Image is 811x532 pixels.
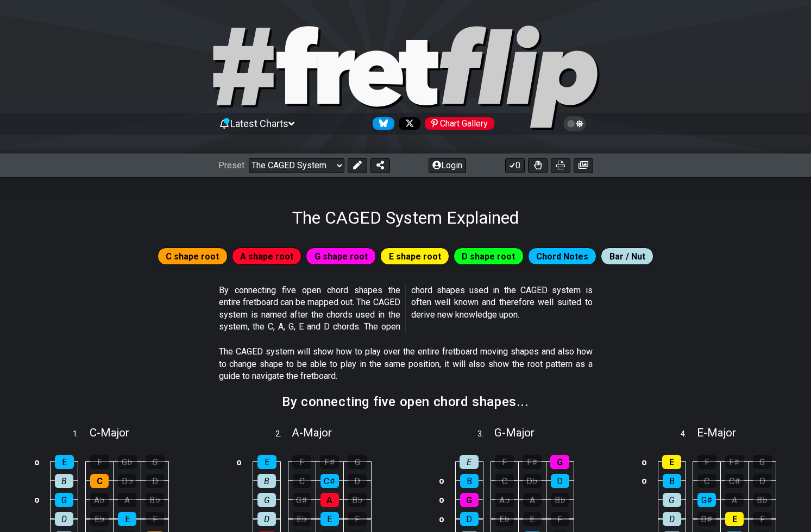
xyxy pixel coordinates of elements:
[292,207,519,228] h1: The CAGED System Explained
[681,428,697,440] span: 4 .
[697,512,716,526] div: D♯
[477,428,494,440] span: 3 .
[30,453,43,472] td: o
[462,249,515,264] span: D shape root
[435,509,448,529] td: o
[90,512,109,526] div: E♭
[551,512,569,526] div: F
[257,512,276,526] div: D
[55,493,73,507] div: G
[753,474,771,488] div: D
[753,512,771,526] div: F
[55,455,74,469] div: E
[146,455,165,469] div: G
[146,512,164,526] div: F
[146,493,164,507] div: B♭
[55,512,73,526] div: D
[551,474,569,488] div: D
[146,474,164,488] div: D
[697,474,716,488] div: C
[292,426,332,439] span: A - Major
[240,249,293,264] span: A shape root
[435,490,448,509] td: o
[348,158,367,173] button: Edit Preset
[435,471,448,490] td: o
[662,455,681,469] div: E
[425,117,494,130] div: Chart Gallery
[293,474,311,488] div: C
[320,474,339,488] div: C♯
[753,493,771,507] div: B♭
[569,119,581,129] span: Toggle light / dark theme
[118,512,136,526] div: E
[523,455,542,469] div: F♯
[460,493,479,507] div: G
[460,512,479,526] div: D
[495,493,514,507] div: A♭
[292,455,311,469] div: F
[293,493,311,507] div: G♯
[219,346,593,382] p: The CAGED system will show how to play over the entire fretboard moving shapes and also how to ch...
[118,455,137,469] div: G♭
[368,117,394,130] a: Follow #fretflip at Bluesky
[370,158,390,173] button: Share Preset
[550,455,569,469] div: G
[348,455,367,469] div: G
[551,493,569,507] div: B♭
[697,493,716,507] div: G♯
[90,493,109,507] div: A♭
[429,158,466,173] button: Login
[348,474,367,488] div: D
[494,426,535,439] span: G - Major
[257,474,276,488] div: B
[523,512,542,526] div: E
[460,455,479,469] div: E
[90,426,129,439] span: C - Major
[394,117,420,130] a: Follow #fretflip at X
[118,493,136,507] div: A
[275,428,292,440] span: 2 .
[528,158,548,173] button: Toggle Dexterity for all fretkits
[293,512,311,526] div: E♭
[282,396,529,408] h2: By connecting five open chord shapes...
[638,453,651,472] td: o
[257,493,276,507] div: G
[663,512,681,526] div: D
[348,493,367,507] div: B♭
[725,474,744,488] div: C♯
[753,455,772,469] div: G
[257,455,276,469] div: E
[348,512,367,526] div: F
[495,512,514,526] div: E♭
[118,474,136,488] div: D♭
[536,249,588,264] span: Chord Notes
[505,158,525,173] button: 0
[320,512,339,526] div: E
[551,158,570,173] button: Print
[219,284,593,333] p: By connecting five open chord shapes the entire fretboard can be mapped out. The CAGED system is ...
[218,160,244,170] span: Preset
[495,474,514,488] div: C
[725,493,744,507] div: A
[230,118,288,129] span: Latest Charts
[320,455,339,469] div: F♯
[460,474,479,488] div: B
[55,474,73,488] div: B
[725,455,744,469] div: F♯
[249,158,344,173] select: Preset
[697,426,736,439] span: E - Major
[609,249,645,264] span: Bar / Nut
[232,453,246,472] td: o
[663,493,681,507] div: G
[30,490,43,509] td: o
[389,249,441,264] span: E shape root
[725,512,744,526] div: E
[90,474,109,488] div: C
[523,493,542,507] div: A
[420,117,494,130] a: #fretflip at Pinterest
[523,474,542,488] div: D♭
[663,474,681,488] div: B
[73,428,89,440] span: 1 .
[574,158,593,173] button: Create image
[315,249,368,264] span: G shape root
